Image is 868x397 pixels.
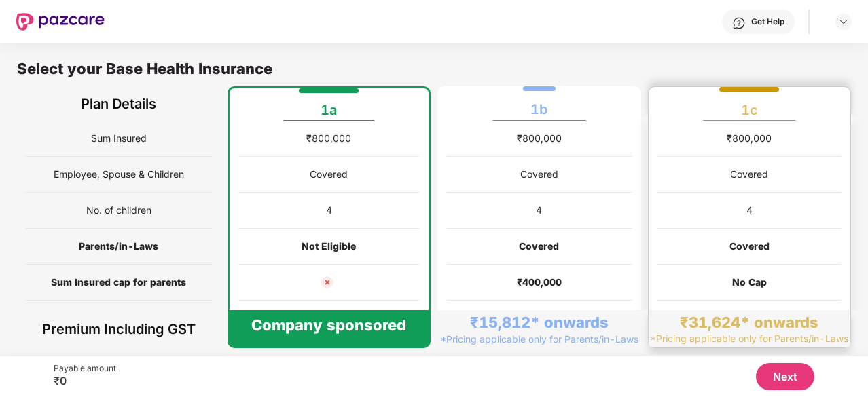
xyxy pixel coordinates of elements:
[54,363,116,374] div: Payable amount
[741,91,758,118] div: 1c
[321,91,337,118] div: 1a
[732,275,767,290] div: No Cap
[680,313,818,332] div: ₹31,624* onwards
[302,239,356,254] div: Not Eligible
[319,274,336,290] img: not_cover_cross.svg
[54,374,116,387] div: ₹0
[730,167,768,182] div: Covered
[326,203,332,218] div: 4
[17,59,851,86] div: Select your Base Health Insurance
[91,126,147,151] span: Sum Insured
[70,305,168,331] span: Pre-Existing Diseases
[440,333,638,345] div: *Pricing applicable only for Parents/in-Laws
[79,233,158,259] span: Parents/in-Laws
[16,13,105,31] img: New Pazcare Logo
[51,269,186,295] span: Sum Insured cap for parents
[517,131,562,146] div: ₹800,000
[536,203,542,218] div: 4
[306,131,351,146] div: ₹800,000
[838,16,849,27] img: svg+xml;base64,PHN2ZyBpZD0iRHJvcGRvd24tMzJ4MzIiIHhtbG5zPSJodHRwOi8vd3d3LnczLm9yZy8yMDAwL3N2ZyIgd2...
[732,16,746,30] img: svg+xml;base64,PHN2ZyBpZD0iSGVscC0zMngzMiIgeG1sbnM9Imh0dHA6Ly93d3cudzMub3JnLzIwMDAvc3ZnIiB3aWR0aD...
[26,86,212,121] div: Plan Details
[470,313,609,332] div: ₹15,812* onwards
[26,310,212,348] div: Premium Including GST
[756,363,814,390] button: Next
[520,167,558,182] div: Covered
[727,131,772,146] div: ₹800,000
[517,275,562,290] div: ₹400,000
[54,162,184,187] span: Employee, Spouse & Children
[519,239,559,254] div: Covered
[650,332,848,345] div: *Pricing applicable only for Parents/in-Laws
[729,239,770,254] div: Covered
[310,167,348,182] div: Covered
[751,16,784,27] div: Get Help
[86,197,151,223] span: No. of children
[251,316,406,335] div: Company sponsored
[530,90,547,117] div: 1b
[746,203,753,218] div: 4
